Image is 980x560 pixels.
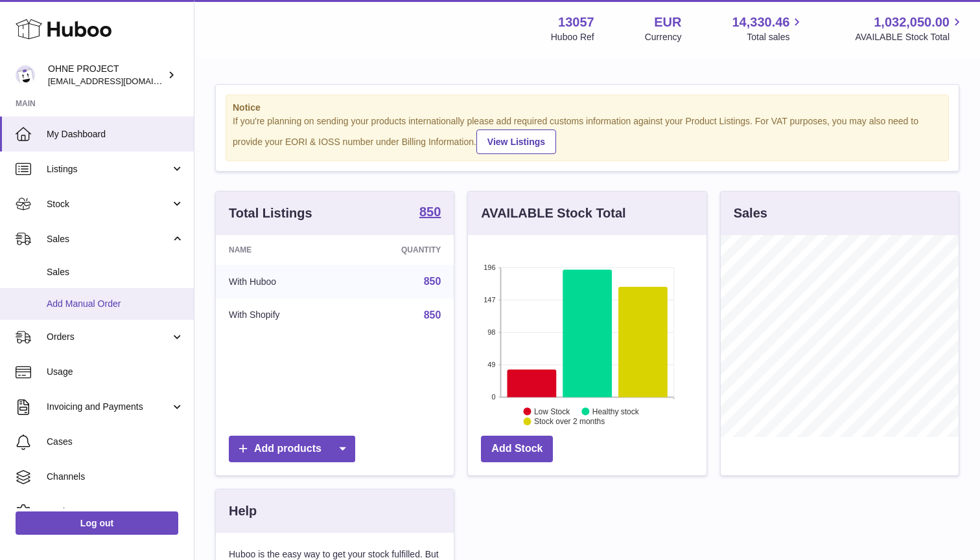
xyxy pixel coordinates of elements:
a: View Listings [476,129,556,154]
span: AVAILABLE Stock Total [855,31,964,43]
span: Channels [47,471,184,483]
span: Usage [47,366,184,378]
text: Low Stock [534,407,570,416]
div: Huboo Ref [551,31,594,43]
td: With Huboo [216,265,344,298]
h3: AVAILABLE Stock Total [481,205,625,222]
span: 1,032,050.00 [874,14,950,31]
span: [EMAIL_ADDRESS][DOMAIN_NAME] [48,76,191,86]
text: 49 [488,361,496,368]
a: 1,032,050.00 AVAILABLE Stock Total [855,14,964,43]
a: Add Stock [481,436,553,462]
th: Name [216,235,344,265]
text: Healthy stock [592,407,640,416]
div: If you're planning on sending your products internationally please add required customs informati... [233,115,942,154]
span: Orders [47,331,170,343]
text: 147 [484,296,495,304]
a: Add products [229,436,355,462]
span: Sales [47,233,170,245]
span: Stock [47,198,170,210]
strong: EUR [654,14,681,31]
span: Add Manual Order [47,298,184,310]
strong: 850 [419,205,441,218]
text: 0 [492,393,496,401]
h3: Sales [734,205,767,222]
span: Cases [47,436,184,448]
div: OHNE PROJECT [48,63,165,87]
text: 98 [488,328,496,336]
span: Total sales [747,31,804,43]
a: 850 [424,276,441,287]
span: Sales [47,266,184,278]
a: 850 [424,309,441,320]
div: Currency [645,31,682,43]
span: Invoicing and Payments [47,401,170,413]
span: My Dashboard [47,128,184,140]
img: support@ohneproject.com [16,65,35,85]
text: Stock over 2 months [534,417,605,426]
a: 14,330.46 Total sales [732,14,804,43]
a: 850 [419,205,441,221]
td: With Shopify [216,298,344,332]
strong: Notice [233,102,942,114]
h3: Total Listings [229,205,312,222]
h3: Help [229,502,257,520]
a: Log out [16,511,178,535]
text: 196 [484,263,495,271]
span: Listings [47,163,170,175]
span: Settings [47,506,184,518]
th: Quantity [344,235,454,265]
span: 14,330.46 [732,14,789,31]
strong: 13057 [558,14,594,31]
